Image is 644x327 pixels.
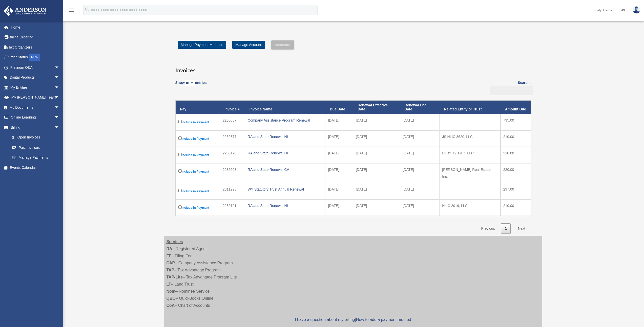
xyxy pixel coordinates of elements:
[4,82,67,92] a: My Entitiesarrow_drop_down
[220,130,245,147] td: 2230877
[178,168,217,175] label: Include in Payment
[178,152,217,158] label: Include in Payment
[54,73,65,83] span: arrow_drop_down
[501,147,531,163] td: 210.00
[353,130,400,147] td: [DATE]
[353,163,400,183] td: [DATE]
[501,163,531,183] td: 220.00
[439,130,500,147] td: JS HI IC 3620, LLC
[248,202,323,209] div: RA and State Renewal HI
[167,282,171,286] strong: LT
[167,275,183,279] strong: TAP-Lite
[175,62,531,74] h3: Invoices
[4,22,67,32] a: Home
[400,114,440,130] td: [DATE]
[325,199,353,216] td: [DATE]
[167,261,175,265] strong: CAP
[178,41,226,49] a: Manage Payment Methods
[178,205,182,209] input: Include in Payment
[490,86,533,95] input: Search:
[220,199,245,216] td: 2289191
[167,247,172,251] strong: RA
[248,133,323,140] div: RA and State Renewal HI
[7,153,65,163] a: Manage Payments
[167,303,175,308] strong: CoA
[220,101,245,114] th: Invoice #: activate to sort column ascending
[248,117,323,124] div: Company Assistance Program Renewal
[178,204,217,211] label: Include in Payment
[353,183,400,199] td: [DATE]
[178,153,182,156] input: Include in Payment
[4,42,67,52] a: Tax Organizers
[325,130,353,147] td: [DATE]
[400,130,440,147] td: [DATE]
[7,143,65,153] a: Past Invoices
[178,135,217,142] label: Include in Payment
[400,147,440,163] td: [DATE]
[178,120,182,123] input: Include in Payment
[439,199,500,216] td: HI IC 2019, LLC
[4,32,67,42] a: Online Ordering
[501,223,511,234] a: 1
[178,169,182,173] input: Include in Payment
[178,189,182,192] input: Include in Payment
[489,80,531,95] label: Search:
[167,254,172,258] strong: FF
[178,136,182,140] input: Include in Payment
[220,163,245,183] td: 2289203
[68,9,74,13] a: menu
[439,101,500,114] th: Related Entity or Trust: activate to sort column ascending
[175,80,207,91] label: Show entries
[477,223,498,234] a: Previous
[501,101,531,114] th: Amount Due: activate to sort column ascending
[295,317,355,322] a: I have a question about my billing
[400,199,440,216] td: [DATE]
[633,6,640,14] img: User Pic
[167,268,174,272] strong: TAP
[353,199,400,216] td: [DATE]
[4,112,67,123] a: Online Learningarrow_drop_down
[514,223,529,234] a: Next
[4,73,67,83] a: Digital Productsarrow_drop_down
[220,183,245,199] td: 2311293
[54,82,65,93] span: arrow_drop_down
[54,92,65,103] span: arrow_drop_down
[248,186,323,193] div: WY Statutory Trust Annual Renewal
[356,317,411,322] a: How to add a payment method
[325,114,353,130] td: [DATE]
[501,114,531,130] td: 795.00
[178,188,217,194] label: Include in Payment
[4,92,67,103] a: My [PERSON_NAME] Teamarrow_drop_down
[400,163,440,183] td: [DATE]
[501,199,531,216] td: 210.00
[220,114,245,130] td: 2230867
[325,183,353,199] td: [DATE]
[245,101,325,114] th: Invoice Name: activate to sort column ascending
[85,7,90,12] i: search
[353,101,400,114] th: Renewal Effective Date: activate to sort column ascending
[68,7,74,13] i: menu
[248,150,323,157] div: RA and State Renewal HI
[220,147,245,163] td: 2289178
[248,166,323,173] div: RA and State Renewal CA
[325,101,353,114] th: Due Date: activate to sort column ascending
[185,80,195,86] select: Showentries
[353,147,400,163] td: [DATE]
[4,52,67,63] a: Order StatusNEW
[439,163,500,183] td: [PERSON_NAME] Real Estate, Inc.
[325,163,353,183] td: [DATE]
[439,147,500,163] td: HI BY T2 1707, LLC
[167,289,176,293] strong: Nom
[400,101,440,114] th: Renewal End Date: activate to sort column ascending
[4,102,67,112] a: My Documentsarrow_drop_down
[167,240,183,244] strong: Services
[4,122,65,132] a: Billingarrow_drop_down
[2,6,48,16] img: Anderson Advisors Platinum Portal
[325,147,353,163] td: [DATE]
[178,119,217,125] label: Include in Payment
[29,54,40,61] div: NEW
[353,114,400,130] td: [DATE]
[54,62,65,73] span: arrow_drop_down
[54,122,65,133] span: arrow_drop_down
[4,62,67,73] a: Platinum Q&Aarrow_drop_down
